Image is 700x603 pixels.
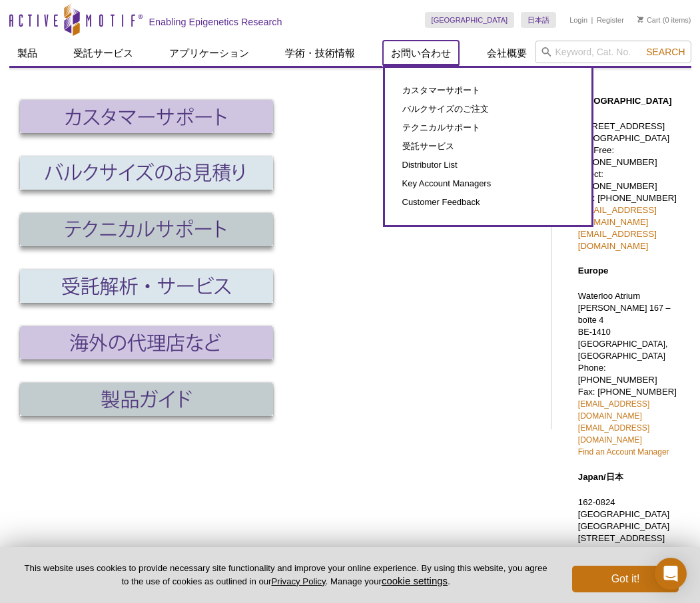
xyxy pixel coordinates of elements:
[637,16,643,23] img: Your Cart
[398,174,578,193] a: Key Account Managers
[16,418,277,428] a: 各種製品ガイド
[578,229,657,251] a: [EMAIL_ADDRESS][DOMAIN_NAME]
[578,96,672,106] strong: [GEOGRAPHIC_DATA]
[382,575,448,586] button: cookie settings
[20,270,273,303] img: Contact the Services Group
[271,576,325,586] a: Privacy Policy
[398,100,578,118] a: バルクサイズのご注文
[398,156,578,174] a: Distributor List
[16,135,277,145] a: カスタマーサポート
[642,46,689,58] button: Search
[398,137,578,156] a: 受託サービス
[20,100,273,133] img: Contact Customer Support
[9,41,45,66] a: 製品
[398,193,578,212] a: Customer Feedback
[578,205,657,227] a: [EMAIL_ADDRESS][DOMAIN_NAME]
[21,562,550,588] p: This website uses cookies to provide necessary site functionality and improve your online experie...
[161,41,257,66] a: アプリケーション
[425,12,515,28] a: [GEOGRAPHIC_DATA]
[637,12,691,28] li: (0 items)
[655,558,687,590] div: Open Intercom Messenger
[398,81,578,100] a: カスタマーサポート
[16,248,277,258] a: テクニカルサポート
[16,305,277,315] a: 受託解析、サービス
[591,12,593,28] li: |
[578,120,685,252] p: [STREET_ADDRESS] [GEOGRAPHIC_DATA] Toll Free: [PHONE_NUMBER] Direct: [PHONE_NUMBER] Fax: [PHONE_N...
[535,41,691,63] input: Keyword, Cat. No.
[578,472,623,482] strong: Japan/日本
[479,41,535,66] a: 会社概要
[383,41,459,66] a: お問い合わせ
[20,383,273,416] img: Obtain Product Literature
[521,12,556,28] a: 日本語
[398,118,578,137] a: テクニカルサポート
[578,399,649,421] a: [EMAIL_ADDRESS][DOMAIN_NAME]
[65,41,141,66] a: 受託サービス
[277,41,363,66] a: 学術・技術情報
[149,16,282,28] h2: Enabling Epigenetics Research
[20,213,273,246] img: Contact Technical Support
[569,15,587,25] a: Login
[578,303,671,361] span: [PERSON_NAME] 167 – boîte 4 BE-1410 [GEOGRAPHIC_DATA], [GEOGRAPHIC_DATA]
[646,47,685,57] span: Search
[20,326,273,359] img: Find a Distributor
[578,423,649,445] a: [EMAIL_ADDRESS][DOMAIN_NAME]
[578,447,669,457] a: Find an Account Manager
[572,566,679,592] button: Got it!
[578,290,685,458] p: Waterloo Atrium Phone: [PHONE_NUMBER] Fax: [PHONE_NUMBER]
[637,15,661,25] a: Cart
[16,192,277,202] a: バルクサイズの見積・注文
[578,266,608,276] strong: Europe
[16,361,277,371] a: 海外の代理店
[597,15,624,25] a: Register
[20,156,273,190] img: Order in Bulk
